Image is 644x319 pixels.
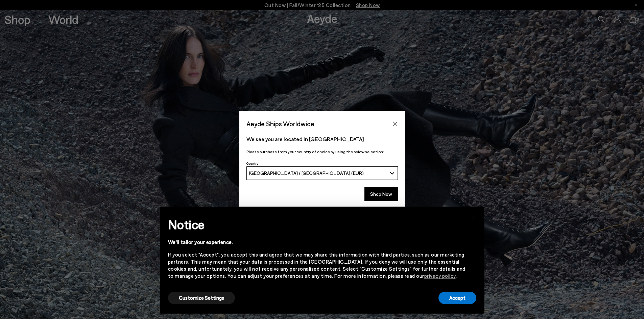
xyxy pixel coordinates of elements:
h2: Notice [168,216,466,233]
div: We'll tailor your experience. [168,239,466,246]
button: Shop Now [364,187,398,201]
p: Please purchase from your country of choice by using the below selection: [246,149,398,155]
span: [GEOGRAPHIC_DATA] / [GEOGRAPHIC_DATA] (EUR) [249,170,364,176]
span: Aeyde Ships Worldwide [246,118,314,130]
a: privacy policy [424,273,456,279]
button: Close this notice [466,209,482,225]
p: We see you are located in [GEOGRAPHIC_DATA] [246,135,398,143]
div: If you select "Accept", you accept this and agree that we may share this information with third p... [168,251,466,280]
button: Accept [438,292,476,304]
button: Close [390,119,400,129]
span: × [471,212,476,221]
span: Country [246,161,258,165]
button: Customize Settings [168,292,235,304]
